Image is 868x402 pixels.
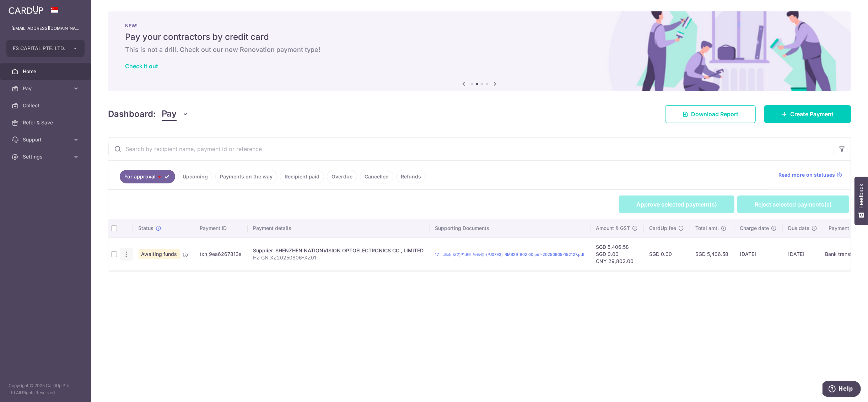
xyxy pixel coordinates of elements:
[108,138,834,160] input: Search by recipient name, payment id or reference
[788,225,810,232] span: Due date
[778,171,835,178] span: Read more on statuses
[253,247,424,254] div: Supplier. SHENZHEN NATIONVISION OPTOELECTRONICS CO., LIMITED
[327,170,357,183] a: Overdue
[430,219,591,237] th: Supporting Documents
[162,107,189,121] button: Pay
[396,170,426,183] a: Refunds
[11,25,80,32] p: [EMAIL_ADDRESS][DOMAIN_NAME]
[823,381,861,398] iframe: Opens a widget where you can find more information
[9,6,43,14] img: CardUp
[858,184,864,209] span: Feedback
[23,102,70,109] span: Collect
[360,170,393,183] a: Cancelled
[740,225,769,232] span: Charge date
[690,237,734,270] td: SGD 5,406.58
[125,23,834,28] p: NEW!
[649,225,676,232] span: CardUp fee
[591,237,644,270] td: SGD 5,406.58 SGD 0.00 CNY 29,802.00
[665,105,756,123] a: Download Report
[248,219,430,237] th: Payment details
[691,110,738,118] span: Download Report
[783,237,823,270] td: [DATE]
[644,237,690,270] td: SGD 0.00
[825,251,857,257] span: Bank transfer
[23,85,70,92] span: Pay
[194,237,248,270] td: txn_9ea6267813a
[23,119,70,126] span: Refer & Save
[108,11,851,91] img: Renovation banner
[125,63,158,70] a: Check it out
[23,68,70,75] span: Home
[23,136,70,143] span: Support
[139,249,180,259] span: Awaiting funds
[696,225,719,232] span: Total amt.
[139,225,154,232] span: Status
[23,153,70,160] span: Settings
[125,31,834,43] h5: Pay your contractors by credit card
[13,45,65,52] span: FS CAPITAL PTE. LTD.
[125,45,834,54] h6: This is not a drill. Check out our new Renovation payment type!
[120,170,175,183] a: For approval
[596,225,630,232] span: Amount & GST
[194,219,248,237] th: Payment ID
[6,40,85,57] button: FS CAPITAL PTE. LTD.
[178,170,212,183] a: Upcoming
[280,170,324,183] a: Recipient paid
[435,252,585,257] a: 17.__华泽_室内P1.86_压铸铝_(PJ0793)_RMB29_802.00.pdf-20250905-152127.pdf
[854,177,868,225] button: Feedback - Show survey
[764,105,851,123] a: Create Payment
[215,170,277,183] a: Payments on the way
[734,237,783,270] td: [DATE]
[778,171,842,178] a: Read more on statuses
[790,110,834,118] span: Create Payment
[162,107,177,121] span: Pay
[108,108,156,120] h4: Dashboard:
[253,254,424,261] p: HZ GN XZ20250806-XZ01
